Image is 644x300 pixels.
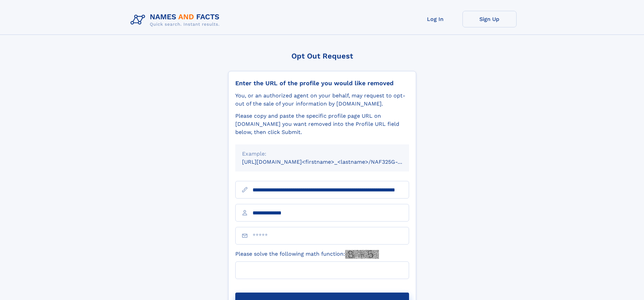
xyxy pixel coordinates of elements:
label: Please solve the following math function: [235,250,379,259]
div: Enter the URL of the profile you would like removed [235,79,409,87]
a: Log In [408,11,462,27]
div: Please copy and paste the specific profile page URL on [DOMAIN_NAME] you want removed into the Pr... [235,112,409,136]
small: [URL][DOMAIN_NAME]<firstname>_<lastname>/NAF325G-xxxxxxxx [242,159,422,165]
a: Sign Up [462,11,517,27]
div: You, or an authorized agent on your behalf, may request to opt-out of the sale of your informatio... [235,92,409,108]
div: Example: [242,150,402,158]
img: Logo Names and Facts [128,11,225,29]
div: Opt Out Request [228,52,416,60]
